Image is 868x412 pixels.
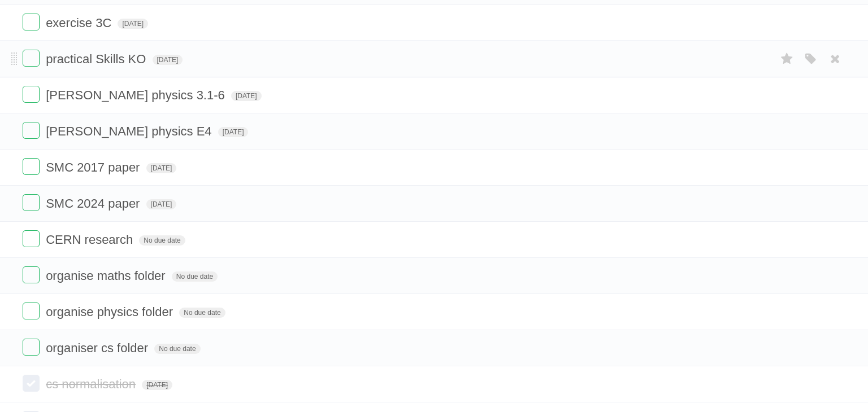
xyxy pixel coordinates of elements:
span: [DATE] [153,55,183,65]
label: Done [23,266,40,283]
span: [PERSON_NAME] physics 3.1-6 [46,88,228,102]
span: No due date [154,344,200,354]
label: Done [23,375,40,392]
span: cs normalisation [46,377,138,391]
span: No due date [172,271,218,282]
span: CERN research [46,233,136,247]
span: practical Skills KO [46,52,149,66]
span: No due date [139,235,185,246]
label: Done [23,194,40,211]
span: [DATE] [231,91,262,101]
span: organise maths folder [46,269,168,283]
span: [DATE] [142,380,172,390]
span: [DATE] [118,19,148,29]
label: Done [23,158,40,175]
span: SMC 2017 paper [46,160,142,174]
label: Done [23,50,40,67]
label: Done [23,14,40,30]
label: Done [23,303,40,319]
span: [PERSON_NAME] physics E4 [46,124,214,138]
span: [DATE] [146,163,177,173]
span: exercise 3C [46,16,114,30]
label: Done [23,86,40,103]
label: Done [23,122,40,139]
label: Star task [776,50,798,68]
span: SMC 2024 paper [46,196,142,211]
span: No due date [179,308,225,318]
span: organiser cs folder [46,341,151,355]
label: Done [23,339,40,356]
span: [DATE] [146,199,177,209]
span: organise physics folder [46,305,176,319]
span: [DATE] [218,127,249,137]
label: Done [23,230,40,247]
